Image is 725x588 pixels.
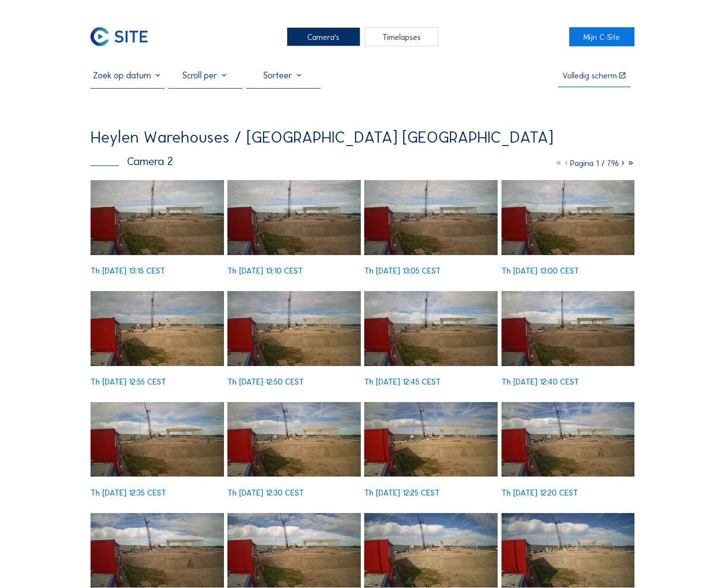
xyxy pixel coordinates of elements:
[91,378,166,386] div: Th [DATE] 12:55 CEST
[227,180,360,255] img: image_53415287
[569,27,634,46] a: Mijn C-Site
[91,267,165,275] div: Th [DATE] 13:15 CEST
[364,267,441,275] div: Th [DATE] 13:05 CEST
[365,27,439,46] div: Timelapses
[91,291,223,366] img: image_53414877
[227,291,360,366] img: image_53414736
[364,180,497,255] img: image_53415195
[570,158,619,168] span: Pagina 1 / 796
[91,513,223,588] img: image_53413757
[91,27,148,46] img: C-SITE Logo
[562,72,617,79] div: Volledig scherm
[91,70,165,81] input: Zoek op datum 󰅀
[502,291,634,366] img: image_53414434
[502,513,634,588] img: image_53413372
[364,513,497,588] img: image_53413534
[227,489,304,496] div: Th [DATE] 12:30 CEST
[364,378,441,386] div: Th [DATE] 12:45 CEST
[502,378,579,386] div: Th [DATE] 12:40 CEST
[227,267,303,275] div: Th [DATE] 13:10 CEST
[227,513,360,588] img: image_53413612
[287,27,361,46] div: Camera's
[364,291,497,366] img: image_53414583
[91,402,223,477] img: image_53414351
[91,180,223,255] img: image_53415428
[502,489,578,496] div: Th [DATE] 12:20 CEST
[91,156,172,167] div: Camera 2
[227,378,304,386] div: Th [DATE] 12:50 CEST
[91,27,156,46] a: C-SITE Logo
[364,489,440,496] div: Th [DATE] 12:25 CEST
[91,129,553,146] div: Heylen Warehouses / [GEOGRAPHIC_DATA] [GEOGRAPHIC_DATA]
[227,402,360,477] img: image_53414192
[91,489,166,496] div: Th [DATE] 12:35 CEST
[364,402,497,477] img: image_53414048
[502,402,634,477] img: image_53413900
[502,180,634,255] img: image_53415032
[502,267,579,275] div: Th [DATE] 13:00 CEST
